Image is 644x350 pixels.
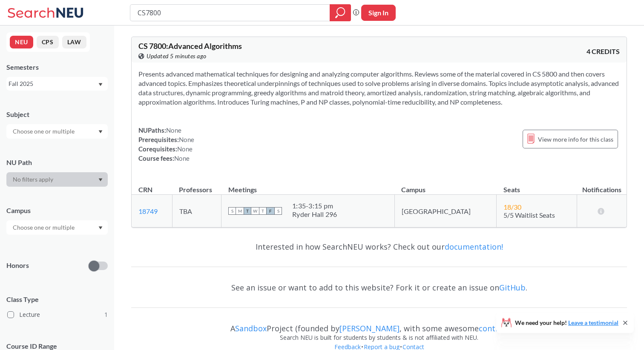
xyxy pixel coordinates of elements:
[37,36,59,48] button: CPS
[497,176,577,195] th: Seats
[6,63,108,72] div: Semesters
[236,207,244,215] span: M
[577,176,627,195] th: Notifications
[138,69,620,107] section: Presents advanced mathematical techniques for designing and analyzing computer algorithms. Review...
[174,154,190,162] span: None
[177,145,193,153] span: None
[394,195,496,228] td: [GEOGRAPHIC_DATA]
[361,5,396,21] button: Sign In
[137,6,324,20] input: Class, professor, course number, "phrase"
[228,207,236,215] span: S
[138,185,152,194] div: CRN
[98,178,103,182] svg: Dropdown arrow
[499,282,526,293] a: GitHub
[9,79,98,88] div: Fall 2025
[568,319,618,326] a: Leave a testimonial
[9,222,80,233] input: Choose one or multiple
[339,323,400,333] a: [PERSON_NAME]
[104,310,108,319] span: 1
[6,172,108,187] div: Dropdown arrow
[131,275,627,300] div: See an issue or want to add to this website? Fork it or create an issue on .
[515,320,618,326] span: We need your help!
[274,207,282,215] span: S
[6,261,29,270] p: Honors
[6,206,108,215] div: Campus
[98,226,103,230] svg: Dropdown arrow
[244,207,251,215] span: T
[172,176,221,195] th: Professors
[138,125,194,163] div: NUPaths: Prerequisites: Corequisites: Course fees:
[503,211,555,219] span: 5/5 Waitlist Seats
[335,7,345,19] svg: magnifying glass
[172,195,221,228] td: TBA
[251,207,259,215] span: W
[138,207,158,215] a: 18749
[292,202,337,210] div: 1:35 - 3:15 pm
[235,323,267,333] a: Sandbox
[9,126,80,137] input: Choose one or multiple
[6,220,108,235] div: Dropdown arrow
[131,333,627,342] div: Search NEU is built for students by students & is not affiliated with NEU.
[538,134,613,145] span: View more info for this class
[586,47,620,56] span: 4 CREDITS
[131,234,627,259] div: Interested in how SearchNEU works? Check out our
[62,36,86,48] button: LAW
[98,83,103,86] svg: Dropdown arrow
[503,203,521,211] span: 18 / 30
[394,176,496,195] th: Campus
[221,176,395,195] th: Meetings
[292,210,337,219] div: Ryder Hall 296
[10,36,33,48] button: NEU
[98,130,103,134] svg: Dropdown arrow
[6,110,108,119] div: Subject
[6,295,108,304] span: Class Type
[7,309,108,320] label: Lecture
[147,51,207,61] span: Updated 5 minutes ago
[179,136,194,143] span: None
[6,158,108,167] div: NU Path
[6,77,108,91] div: Fall 2025Dropdown arrow
[259,207,267,215] span: T
[6,124,108,139] div: Dropdown arrow
[445,242,503,252] a: documentation!
[131,316,627,333] div: A Project (founded by , with some awesome )
[138,41,242,51] span: CS 7800 : Advanced Algorithms
[267,207,274,215] span: F
[166,126,181,134] span: None
[479,323,526,333] a: contributors
[330,4,351,21] div: magnifying glass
